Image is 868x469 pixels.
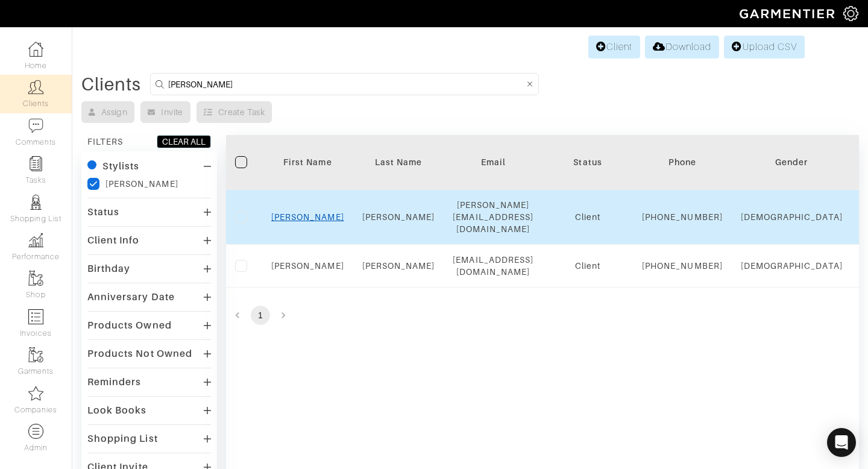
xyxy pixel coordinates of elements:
[162,136,206,148] div: CLEAR ALL
[28,42,43,57] img: dashboard-icon-dbcd8f5a0b271acd01030246c82b418ddd0df26cd7fceb0bd07c9910d44c42f6.png
[827,428,856,457] div: Open Intercom Messenger
[552,260,624,272] div: Client
[262,135,353,190] th: Toggle SortBy
[28,233,43,248] img: graph-8b7af3c665d003b59727f371ae50e7771705bf0c487971e6e97d053d13c5068d.png
[271,212,344,222] a: [PERSON_NAME]
[87,319,172,332] div: Products Owned
[251,306,270,325] button: page 1
[87,291,175,303] div: Anniversary Date
[453,254,533,278] div: [EMAIL_ADDRESS][DOMAIN_NAME]
[28,195,43,210] img: stylists-icon-eb353228a002819b7ec25b43dbf5f0378dd9e0616d9560372ff212230b889e62.png
[87,234,140,247] div: Client Info
[734,3,843,24] img: garmentier-logo-header-white-b43fb05a5012e4ada735d5af1a66efaba907eab6374d6393d1fbf88cb4ef424d.png
[353,135,444,190] th: Toggle SortBy
[724,36,805,58] a: Upload CSV
[552,156,624,168] div: Status
[28,347,43,362] img: garments-icon-b7da505a4dc4fd61783c78ac3ca0ef83fa9d6f193b1c9dc38574b1d14d53ca28.png
[87,206,119,218] div: Status
[28,80,43,95] img: clients-icon-6bae9207a08558b7cb47a8932f037763ab4055f8c8b6bfacd5dc20c3e0201464.png
[87,136,123,148] div: FILTERS
[271,156,344,168] div: First Name
[843,6,858,21] img: gear-icon-white-bd11855cb880d31180b6d7d6211b90ccbf57a29d726f0c71d8c61bd08dd39cc2.png
[732,135,852,190] th: Toggle SortBy
[453,156,533,168] div: Email
[105,178,178,190] div: [PERSON_NAME]
[28,118,43,133] img: comment-icon-a0a6a9ef722e966f86d9cbdc48e553b5cf19dbc54f86b18d962a5391bc8f6eb6.png
[645,36,719,58] a: Download
[87,376,141,388] div: Reminders
[741,156,843,168] div: Gender
[87,404,147,417] div: Look Books
[28,271,43,286] img: garments-icon-b7da505a4dc4fd61783c78ac3ca0ef83fa9d6f193b1c9dc38574b1d14d53ca28.png
[642,260,723,272] div: [PHONE_NUMBER]
[28,156,43,171] img: reminder-icon-8004d30b9f0a5d33ae49ab947aed9ed385cf756f9e5892f1edd6e32f2345188e.png
[28,424,43,439] img: custom-products-icon-6973edde1b6c6774590e2ad28d3d057f2f42decad08aa0e48061009ba2575b3a.png
[87,263,130,275] div: Birthday
[226,306,859,325] nav: pagination navigation
[81,78,141,90] div: Clients
[87,348,192,360] div: Products Not Owned
[642,156,723,168] div: Phone
[588,36,640,58] a: Client
[168,77,524,92] input: Search by name, email, phone, city, or state
[362,261,435,271] a: [PERSON_NAME]
[542,135,633,190] th: Toggle SortBy
[642,211,723,223] div: [PHONE_NUMBER]
[453,199,533,235] div: [PERSON_NAME][EMAIL_ADDRESS][DOMAIN_NAME]
[271,261,344,271] a: [PERSON_NAME]
[362,212,435,222] a: [PERSON_NAME]
[28,309,43,324] img: orders-icon-0abe47150d42831381b5fb84f609e132dff9fe21cb692f30cb5eec754e2cba89.png
[102,160,139,172] div: Stylists
[157,135,211,148] button: CLEAR ALL
[741,260,843,272] div: [DEMOGRAPHIC_DATA]
[362,156,435,168] div: Last Name
[741,211,843,223] div: [DEMOGRAPHIC_DATA]
[552,211,624,223] div: Client
[87,433,158,445] div: Shopping List
[28,386,43,401] img: companies-icon-14a0f246c7e91f24465de634b560f0151b0cc5c9ce11af5fac52e6d7d6371812.png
